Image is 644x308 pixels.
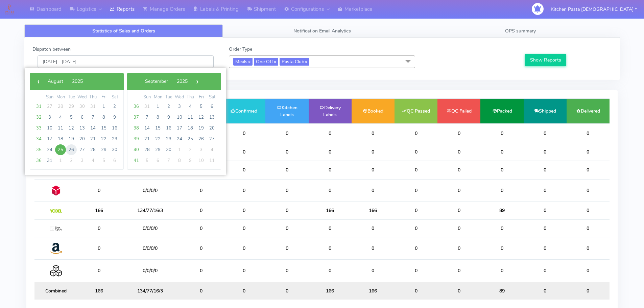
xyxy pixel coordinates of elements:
[567,99,610,123] td: Delivered
[480,99,523,123] td: Packed
[567,260,610,282] td: 0
[524,237,567,259] td: 0
[174,112,185,123] span: 10
[48,78,63,85] span: August
[33,77,97,83] bs-datepicker-navigation-view: ​ ​ ​
[304,58,307,65] a: x
[50,185,62,196] img: DPD
[33,101,44,112] span: 31
[196,155,207,166] span: 10
[50,227,62,231] img: MaxOptra
[120,179,180,202] td: 0/0/0/0
[174,101,185,112] span: 3
[309,179,352,202] td: 0
[265,143,308,161] td: 0
[352,123,395,143] td: 0
[152,144,163,155] span: 29
[50,265,62,277] img: Collection
[352,179,395,202] td: 0
[395,282,437,300] td: 0
[142,144,152,155] span: 28
[309,143,352,161] td: 0
[109,112,120,123] span: 9
[131,134,142,144] span: 39
[247,58,251,65] a: x
[437,99,480,123] td: QC Failed
[38,55,214,68] input: Pick the Daterange
[222,179,265,202] td: 0
[196,112,207,123] span: 12
[50,209,62,213] img: Yodel
[180,179,222,202] td: 0
[66,112,77,123] span: 5
[72,78,83,85] span: 2025
[33,112,44,123] span: 32
[33,155,44,166] span: 36
[44,144,55,155] span: 24
[66,123,77,134] span: 12
[131,155,142,166] span: 41
[142,155,152,166] span: 5
[92,28,155,34] span: Statistics of Sales and Orders
[77,260,120,282] td: 0
[273,58,276,65] a: x
[174,134,185,144] span: 24
[480,161,523,179] td: 0
[395,179,437,202] td: 0
[172,76,192,87] button: 2025
[77,282,120,300] td: 166
[352,143,395,161] td: 0
[395,161,437,179] td: 0
[120,282,180,300] td: 134/77/16/3
[352,99,395,123] td: Booked
[352,219,395,237] td: 0
[309,260,352,282] td: 0
[180,219,222,237] td: 0
[309,282,352,300] td: 166
[88,144,98,155] span: 28
[174,123,185,134] span: 17
[280,58,309,66] span: Pasta Club
[98,144,109,155] span: 29
[180,260,222,282] td: 0
[395,237,437,259] td: 0
[437,282,480,300] td: 0
[185,94,196,101] th: weekday
[254,58,278,66] span: One Off
[207,134,217,144] span: 27
[33,134,44,144] span: 34
[33,144,44,155] span: 35
[34,282,77,300] td: Combined
[524,260,567,282] td: 0
[265,282,308,300] td: 0
[437,202,480,219] td: 0
[109,144,120,155] span: 30
[480,219,523,237] td: 0
[222,123,265,143] td: 0
[77,144,88,155] span: 27
[505,28,536,34] span: OPS summary
[480,179,523,202] td: 0
[163,155,174,166] span: 7
[567,161,610,179] td: 0
[196,134,207,144] span: 26
[66,94,77,101] th: weekday
[293,28,351,34] span: Notification Email Analytics
[142,134,152,144] span: 21
[222,99,265,123] td: Confirmed
[163,144,174,155] span: 30
[163,112,174,123] span: 9
[98,134,109,144] span: 22
[567,202,610,219] td: 0
[152,94,163,101] th: weekday
[77,155,88,166] span: 3
[50,242,62,254] img: Amazon
[174,94,185,101] th: weekday
[525,54,566,66] button: Show Reports
[567,123,610,143] td: 0
[33,76,43,87] button: ‹
[352,282,395,300] td: 166
[395,143,437,161] td: 0
[24,24,620,38] ul: Tabs
[120,219,180,237] td: 0/0/0/0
